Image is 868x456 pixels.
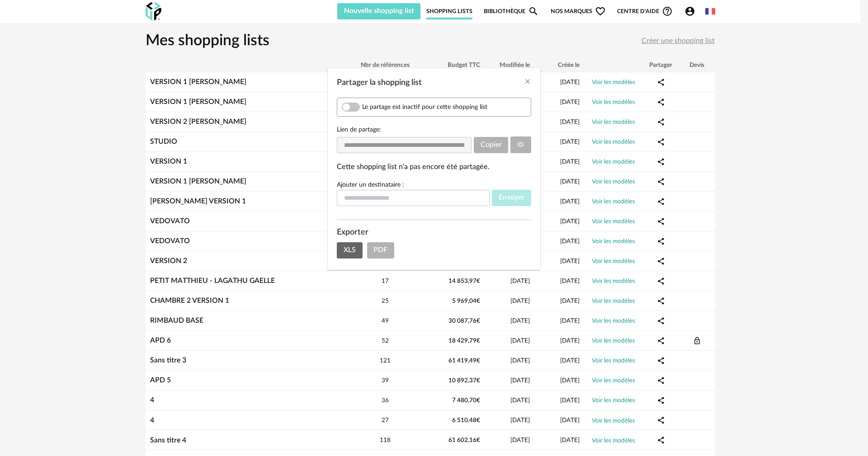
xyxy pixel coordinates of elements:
span: XLS [344,246,356,254]
span: Envoyer [499,194,524,201]
button: Envoyer [492,190,531,206]
label: Ajouter un destinataire : [337,182,404,188]
span: Le partage est inactif pour cette shopping list [362,103,487,111]
span: PDF [373,246,387,254]
label: Lien de partage: [337,126,531,134]
button: Copier [474,137,509,153]
div: Partager la shopping list [328,68,540,270]
div: Cette shopping list n'a pas encore été partagée. [337,162,531,172]
div: Exporter [337,227,531,238]
span: Partager la shopping list [337,79,422,87]
button: Close [524,77,531,87]
button: XLS [337,242,363,259]
span: Copier [481,141,502,148]
button: PDF [367,242,395,259]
